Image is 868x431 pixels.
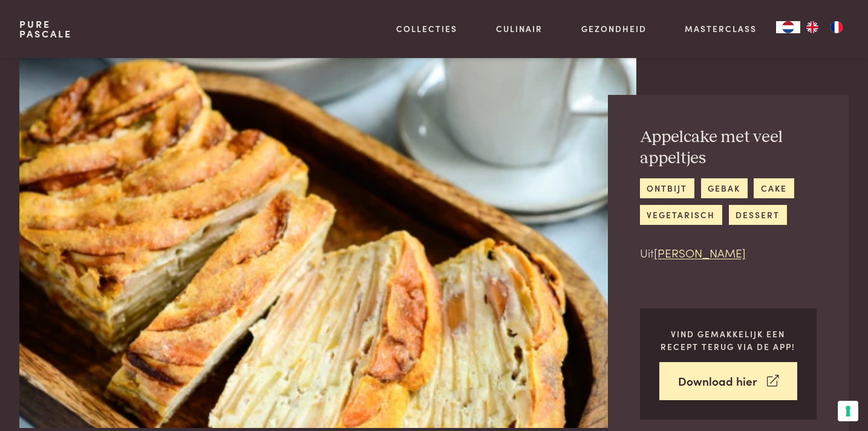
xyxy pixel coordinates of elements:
a: Download hier [659,362,798,400]
a: PurePascale [19,19,72,39]
button: Uw voorkeuren voor toestemming voor trackingtechnologieën [838,401,858,421]
a: ontbijt [640,178,694,198]
a: FR [824,21,849,33]
h2: Appelcake met veel appeltjes [640,127,817,169]
p: Uit [640,244,817,262]
p: Vind gemakkelijk een recept terug via de app! [659,328,798,352]
div: Language [776,21,800,33]
a: NL [776,21,800,33]
a: gebak [701,178,748,198]
img: Appelcake met veel appeltjes [19,58,636,428]
a: vegetarisch [640,205,722,225]
a: Masterclass [685,22,757,35]
aside: Language selected: Nederlands [776,21,849,33]
a: [PERSON_NAME] [654,244,746,261]
a: Collecties [396,22,457,35]
a: EN [800,21,824,33]
a: dessert [729,205,787,225]
a: Gezondheid [581,22,647,35]
ul: Language list [800,21,849,33]
a: Culinair [496,22,543,35]
a: cake [754,178,794,198]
